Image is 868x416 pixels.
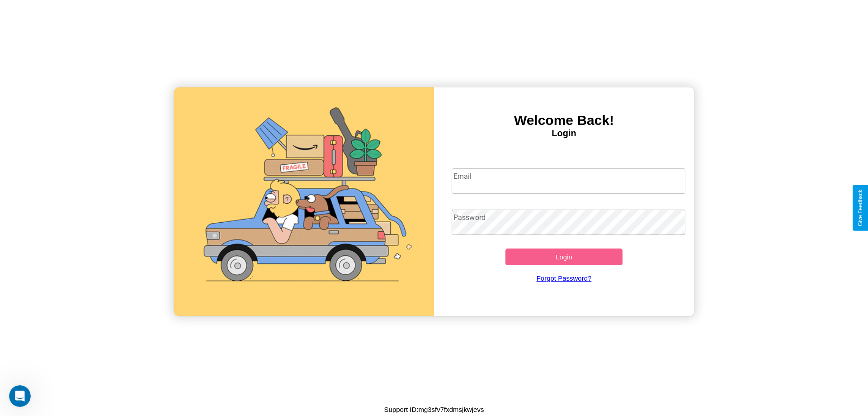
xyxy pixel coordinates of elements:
iframe: Intercom live chat [9,385,31,407]
h4: Login [434,128,694,139]
p: Support ID: mg3sfv7fxdmsjkwjevs [384,403,484,416]
div: Give Feedback [857,190,863,226]
button: Login [505,249,623,265]
img: gif [174,87,434,316]
a: Forgot Password? [447,265,681,291]
h3: Welcome Back! [434,113,694,128]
